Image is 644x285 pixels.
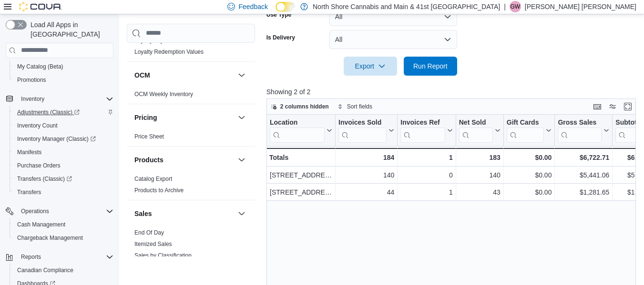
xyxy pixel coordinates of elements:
span: Load All Apps in [GEOGRAPHIC_DATA] [27,20,113,39]
span: Inventory [17,93,113,105]
span: Reports [21,253,41,261]
div: $0.00 [507,187,552,198]
button: Display options [607,101,618,112]
button: Reports [2,250,117,264]
a: Price Sheet [134,133,164,140]
span: Cash Management [17,221,65,228]
button: Sales [134,209,234,218]
span: GW [510,1,520,12]
div: 44 [338,187,394,198]
div: $0.00 [507,152,552,163]
span: Canadian Compliance [13,265,113,276]
a: Manifests [13,147,45,158]
span: Loyalty Redemption Values [134,48,204,56]
p: Showing 2 of 2 [266,87,640,97]
span: Price Sheet [134,133,164,140]
div: Loyalty [127,35,255,61]
a: Purchase Orders [13,160,64,171]
button: Enter fullscreen [622,101,634,112]
div: Gross Sales [558,118,602,128]
span: Inventory Count [17,122,58,129]
a: Adjustments (Classic) [13,107,83,118]
button: Transfers [10,186,117,199]
span: Inventory [21,95,44,103]
button: Manifests [10,146,117,159]
a: Inventory Manager (Classic) [13,133,100,145]
span: 2 columns hidden [280,103,329,110]
span: Purchase Orders [17,162,61,169]
button: Canadian Compliance [10,264,117,277]
span: Catalog Export [134,175,172,183]
div: 43 [459,187,501,198]
span: Operations [17,206,113,217]
a: Catalog Export [134,176,172,182]
span: Sort fields [347,103,372,110]
a: Transfers (Classic) [13,173,76,185]
button: Export [344,57,397,76]
h3: OCM [134,70,150,80]
button: Chargeback Management [10,231,117,245]
div: Totals [269,152,332,163]
div: 140 [338,169,394,181]
button: Inventory [17,93,48,105]
span: Promotions [17,76,46,84]
span: Promotions [13,74,113,86]
span: My Catalog (Beta) [17,63,63,70]
span: Adjustments (Classic) [17,108,80,116]
div: Invoices Ref [400,118,445,128]
div: Invoices Ref [400,118,445,143]
img: Cova [19,2,62,11]
div: Griffin Wright [510,1,521,12]
span: Inventory Manager (Classic) [13,133,113,145]
button: Purchase Orders [10,159,117,172]
span: Chargeback Management [13,232,113,244]
span: Run Report [413,61,448,71]
label: Is Delivery [266,34,295,41]
span: Operations [21,207,49,215]
span: Reports [17,251,113,263]
div: 1 [400,187,452,198]
button: Invoices Sold [338,118,394,143]
a: Inventory Count [13,120,61,131]
a: Transfers (Classic) [10,172,117,186]
a: Itemized Sales [134,241,172,247]
div: 184 [338,152,394,163]
div: Gift Card Sales [507,118,544,143]
span: Transfers [17,188,41,196]
div: Products [127,173,255,200]
span: Export [349,57,391,76]
span: OCM Weekly Inventory [134,90,193,98]
button: Operations [17,206,53,217]
button: 2 columns hidden [267,101,333,112]
span: Dark Mode [276,12,276,12]
button: Products [236,154,247,166]
div: 140 [459,169,501,181]
button: Reports [17,251,45,263]
div: Invoices Sold [338,118,387,128]
span: Canadian Compliance [17,266,73,274]
button: Inventory [2,92,117,106]
p: North Shore Cannabis and Main & 41st [GEOGRAPHIC_DATA] [313,1,500,12]
span: Manifests [13,147,113,158]
span: Inventory Count [13,120,113,131]
span: My Catalog (Beta) [13,61,113,72]
button: Inventory Count [10,119,117,132]
span: End Of Day [134,229,164,236]
a: OCM Weekly Inventory [134,91,193,98]
span: Feedback [239,2,268,11]
button: My Catalog (Beta) [10,60,117,73]
div: Location [270,118,325,143]
a: Adjustments (Classic) [10,106,117,119]
button: OCM [236,69,247,81]
div: Invoices Sold [338,118,387,143]
button: Operations [2,205,117,218]
button: OCM [134,70,234,80]
div: Gift Cards [507,118,544,128]
span: Purchase Orders [13,160,113,171]
span: Inventory Manager (Classic) [17,135,96,143]
a: Cash Management [13,219,69,230]
div: OCM [127,88,255,104]
span: Sales by Classification [134,252,192,259]
div: [STREET_ADDRESS] [270,187,332,198]
button: Gift Cards [507,118,552,143]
